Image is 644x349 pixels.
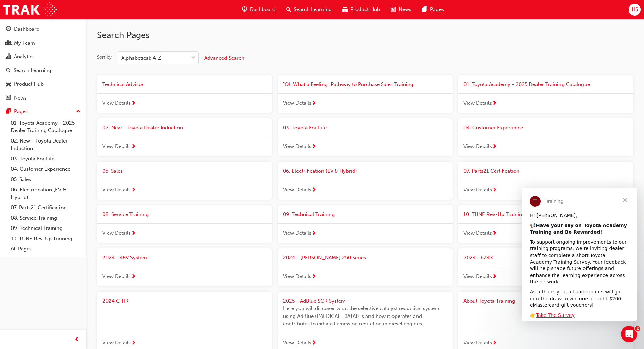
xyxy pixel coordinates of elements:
div: My Team [14,39,35,47]
span: next-icon [131,101,136,107]
a: News [3,92,84,104]
a: news-iconNews [385,3,417,17]
span: "Oh What a Feeling" Pathway to Purchase Sales Training [283,81,413,87]
a: 07. Parts21 Certification [8,202,84,213]
a: 01. Toyota Academy - 2025 Dealer Training CatalogueView Details [458,75,633,113]
span: Dashboard [250,6,276,14]
div: Product Hub [14,80,44,88]
span: Pages [430,6,444,14]
a: All Pages [8,244,84,254]
span: chart-icon [6,54,11,60]
span: 10. TUNE Rev-Up Training [463,211,525,217]
a: 07. Parts21 CertificationView Details [458,162,633,200]
button: Pages [3,105,84,118]
span: View Details [102,186,131,194]
span: 06. Electrification (EV & Hybrid) [283,168,357,174]
span: View Details [102,339,131,347]
span: Product Hub [350,6,380,14]
span: Here you will discover what the selective catalyst reduction system using AdBlue ([MEDICAL_DATA])... [283,305,447,328]
span: News [399,6,411,14]
iframe: Intercom live chat [621,326,637,342]
button: HS [629,4,641,16]
a: 02. New - Toyota Dealer InductionView Details [97,118,272,156]
a: 06. Electrification (EV & Hybrid)View Details [278,162,453,200]
span: next-icon [492,187,497,193]
a: 04. Customer ExperienceView Details [458,118,633,156]
a: 09. Technical Training [8,223,84,234]
span: pages-icon [6,109,11,115]
span: 2024 C-HR [102,298,129,304]
span: Search Learning [294,6,332,14]
a: 01. Toyota Academy - 2025 Dealer Training Catalogue [8,118,84,136]
span: 02. New - Toyota Dealer Induction [102,125,183,131]
span: View Details [463,339,492,347]
a: Dashboard [3,23,84,36]
span: next-icon [311,144,316,150]
span: 01. Toyota Academy - 2025 Dealer Training Catalogue [463,81,590,87]
span: View Details [463,186,492,194]
span: people-icon [6,40,11,46]
span: guage-icon [6,26,11,32]
span: View Details [102,99,131,107]
span: 03. Toyota For Life [283,125,327,131]
span: View Details [283,186,311,194]
span: next-icon [492,144,497,150]
span: View Details [463,272,492,280]
a: 06. Electrification (EV & Hybrid) [8,184,84,202]
span: news-icon [391,5,396,14]
span: next-icon [311,101,316,107]
span: Advanced Search [204,55,244,61]
span: Technical Advisor [102,81,144,87]
div: Sort by [97,54,112,61]
span: news-icon [6,95,11,101]
span: View Details [283,99,311,107]
h2: Search Pages [97,30,633,41]
span: next-icon [492,101,497,107]
span: 2024 - 48V System [102,255,147,261]
span: 09. Technical Training [283,211,335,217]
span: next-icon [311,231,316,237]
a: 02. New - Toyota Dealer Induction [8,136,84,154]
a: 08. Service TrainingView Details [97,205,272,243]
span: 07. Parts21 Certification [463,168,519,174]
span: View Details [463,143,492,150]
div: Dashboard [14,25,40,33]
a: Product Hub [3,78,84,90]
a: Technical AdvisorView Details [97,75,272,113]
span: next-icon [131,231,136,237]
span: View Details [102,272,131,280]
a: Analytics [3,50,84,63]
a: 2024 - 48V SystemView Details [97,248,272,286]
span: View Details [102,229,131,237]
span: 2024 - [PERSON_NAME] 250 Series [283,255,366,261]
a: 10. TUNE Rev-Up Training [8,234,84,244]
span: View Details [463,229,492,237]
span: search-icon [6,68,11,74]
span: About Toyota Training [463,298,515,304]
span: View Details [283,339,311,347]
span: 2025 - AdBlue SCR System [283,298,346,304]
div: Analytics [14,53,35,61]
a: 03. Toyota For Life [8,154,84,164]
img: Trak [3,2,57,17]
span: car-icon [342,5,348,14]
span: View Details [283,272,311,280]
div: Alphabetical: A-Z [121,54,161,62]
a: car-iconProduct Hub [337,3,385,17]
span: search-icon [286,5,291,14]
span: next-icon [492,274,497,280]
div: Pages [14,108,28,115]
button: DashboardMy TeamAnalyticsSearch LearningProduct HubNews [3,22,84,105]
a: 04. Customer Experience [8,164,84,174]
a: 03. Toyota For LifeView Details [278,118,453,156]
a: 2024 - [PERSON_NAME] 250 SeriesView Details [278,248,453,286]
span: View Details [102,143,131,150]
span: next-icon [492,231,497,237]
